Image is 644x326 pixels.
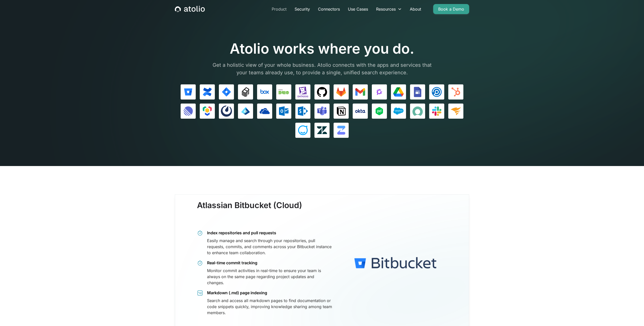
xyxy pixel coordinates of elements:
a: Use Cases [344,4,372,14]
div: Markdown (.md) page indexing [207,290,332,296]
div: Real-time commit tracking [207,260,332,266]
div: Resources [372,4,406,14]
a: About [406,4,425,14]
h3: Atlassian Bitbucket (Cloud) [197,201,302,220]
div: Resources [376,6,396,12]
p: Get a holistic view of your whole business. Atolio connects with the apps and services that your ... [209,61,435,76]
div: Easily manage and search through your repositories, pull requests, commits, and comments across y... [207,238,332,256]
a: Product [268,4,291,14]
div: Search and access all markdown pages to find documentation or code snippets quickly, improving kn... [207,298,332,316]
a: Security [291,4,314,14]
img: logo [339,211,452,316]
h1: Atolio works where you do. [209,40,435,57]
div: Index repositories and pull requests [207,230,332,236]
a: home [175,6,205,12]
iframe: Chat Widget [619,302,644,326]
div: Monitor commit activities in real-time to ensure your team is always on the same page regarding p... [207,268,332,286]
a: Book a Demo [433,4,469,14]
a: Connectors [314,4,344,14]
